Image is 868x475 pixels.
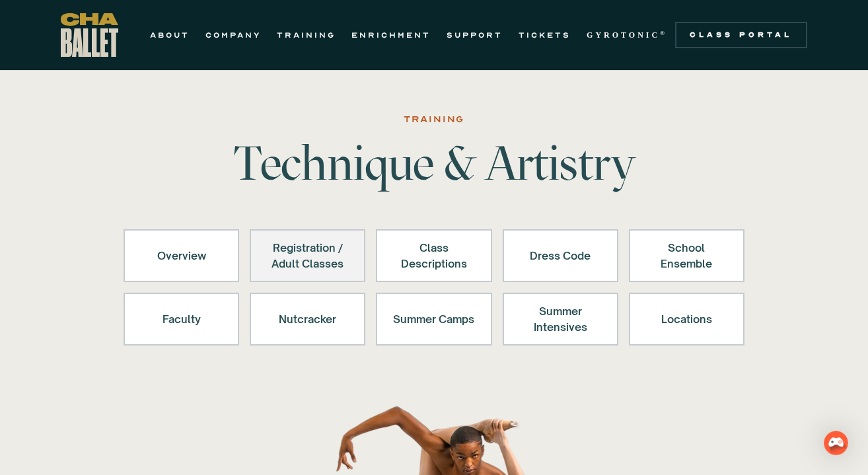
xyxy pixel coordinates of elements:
[124,293,239,346] a: Faculty
[205,27,261,43] a: COMPANY
[141,240,222,272] div: Overview
[277,27,336,43] a: TRAINING
[351,27,431,43] a: ENRICHMENT
[520,240,601,272] div: Dress Code
[587,27,667,43] a: GYROTONIC®
[503,229,618,282] a: Dress Code
[393,303,474,335] div: Summer Camps
[404,112,464,128] div: Training
[124,229,239,282] a: Overview
[587,30,660,40] strong: GYROTONIC
[150,27,190,43] a: ABOUT
[376,229,491,282] a: Class Descriptions
[519,27,571,43] a: TICKETS
[646,240,727,272] div: School Ensemble
[267,303,348,335] div: Nutcracker
[629,293,744,346] a: Locations
[646,303,727,335] div: Locations
[683,30,799,40] div: Class Portal
[267,240,348,272] div: Registration / Adult Classes
[503,293,618,346] a: Summer Intensives
[376,293,491,346] a: Summer Camps
[250,293,365,346] a: Nutcracker
[250,229,365,282] a: Registration /Adult Classes
[228,139,640,187] h1: Technique & Artistry
[447,27,503,43] a: SUPPORT
[675,22,807,48] a: Class Portal
[629,229,744,282] a: School Ensemble
[520,303,601,335] div: Summer Intensives
[141,303,222,335] div: Faculty
[393,240,474,272] div: Class Descriptions
[61,13,118,57] a: home
[660,30,667,36] sup: ®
